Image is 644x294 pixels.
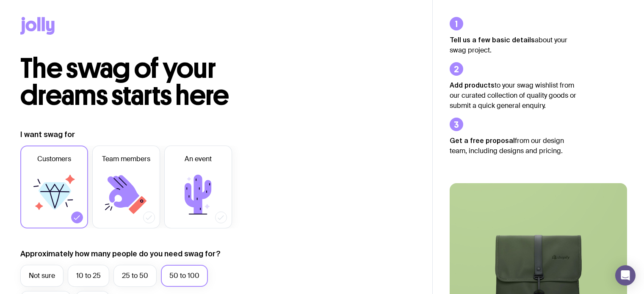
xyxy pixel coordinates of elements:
span: An event [185,154,212,164]
span: The swag of your dreams starts here [20,52,229,112]
label: 25 to 50 [113,265,157,287]
strong: Tell us a few basic details [450,36,535,44]
label: 50 to 100 [161,265,208,287]
label: 10 to 25 [68,265,109,287]
label: I want swag for [20,129,75,140]
p: from our design team, including designs and pricing. [450,135,577,156]
label: Approximately how many people do you need swag for? [20,249,221,259]
strong: Get a free proposal [450,137,515,144]
p: about your swag project. [450,35,577,55]
strong: Add products [450,81,495,89]
span: Team members [102,154,150,164]
p: to your swag wishlist from our curated collection of quality goods or submit a quick general enqu... [450,80,577,111]
label: Not sure [20,265,64,287]
span: Customers [37,154,71,164]
div: Open Intercom Messenger [615,265,636,286]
